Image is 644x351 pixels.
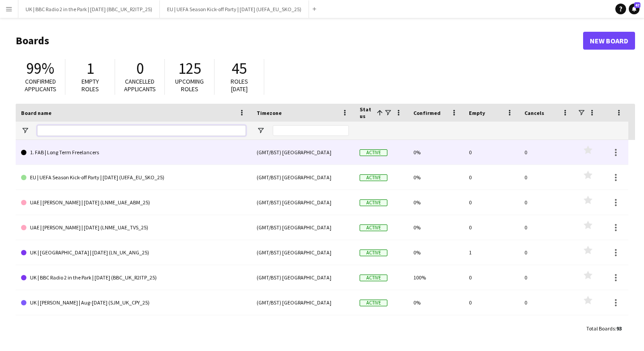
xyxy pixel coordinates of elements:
[251,290,354,315] div: (GMT/BST) [GEOGRAPHIC_DATA]
[257,110,282,116] span: Timezone
[464,290,519,315] div: 0
[251,190,354,215] div: (GMT/BST) [GEOGRAPHIC_DATA]
[273,125,349,136] input: Timezone Filter Input
[175,77,204,93] span: Upcoming roles
[37,125,246,136] input: Board name Filter Input
[82,77,99,93] span: Empty roles
[26,59,54,78] span: 99%
[16,34,583,47] h1: Boards
[408,315,464,340] div: 0%
[408,290,464,315] div: 0%
[160,0,309,18] button: EU | UEFA Season Kick-off Party | [DATE] (UEFA_EU_SKO_25)
[21,215,246,240] a: UAE | [PERSON_NAME] | [DATE] (LNME_UAE_TVS_25)
[86,59,94,78] span: 1
[634,2,640,8] span: 47
[464,240,519,265] div: 1
[408,215,464,240] div: 0%
[616,325,622,332] span: 93
[360,174,387,181] span: Active
[464,265,519,290] div: 0
[178,59,201,78] span: 125
[464,165,519,190] div: 0
[413,110,441,116] span: Confirmed
[21,265,246,290] a: UK | BBC Radio 2 in the Park | [DATE] (BBC_UK_R2ITP_25)
[464,215,519,240] div: 0
[21,315,246,340] a: UK | Come Together | [DATE] (TEG_UK_CTG_25)
[586,325,615,332] span: Total Boards
[232,59,247,78] span: 45
[251,215,354,240] div: (GMT/BST) [GEOGRAPHIC_DATA]
[21,127,29,135] button: Open Filter Menu
[519,165,575,190] div: 0
[586,320,622,337] div: :
[124,77,156,93] span: Cancelled applicants
[408,190,464,215] div: 0%
[360,224,387,231] span: Active
[231,77,248,93] span: Roles [DATE]
[519,290,575,315] div: 0
[408,265,464,290] div: 100%
[251,315,354,340] div: (GMT/BST) [GEOGRAPHIC_DATA]
[408,240,464,265] div: 0%
[251,265,354,290] div: (GMT/BST) [GEOGRAPHIC_DATA]
[360,300,387,306] span: Active
[469,110,485,116] span: Empty
[583,32,635,50] a: New Board
[629,4,640,14] a: 47
[464,140,519,165] div: 0
[21,240,246,265] a: UK | [GEOGRAPHIC_DATA] | [DATE] (LN_UK_ANG_25)
[360,250,387,256] span: Active
[21,290,246,315] a: UK | [PERSON_NAME] | Aug-[DATE] (SJM_UK_CPY_25)
[519,215,575,240] div: 0
[251,165,354,190] div: (GMT/BST) [GEOGRAPHIC_DATA]
[464,315,519,340] div: 0
[524,110,544,116] span: Cancels
[464,190,519,215] div: 0
[136,59,144,78] span: 0
[519,315,575,340] div: 0
[251,140,354,165] div: (GMT/BST) [GEOGRAPHIC_DATA]
[360,149,387,156] span: Active
[519,265,575,290] div: 0
[251,240,354,265] div: (GMT/BST) [GEOGRAPHIC_DATA]
[360,106,373,119] span: Status
[519,240,575,265] div: 0
[519,190,575,215] div: 0
[408,165,464,190] div: 0%
[519,140,575,165] div: 0
[21,140,246,165] a: 1. FAB | Long Term Freelancers
[360,199,387,206] span: Active
[257,127,265,135] button: Open Filter Menu
[21,165,246,190] a: EU | UEFA Season Kick-off Party | [DATE] (UEFA_EU_SKO_25)
[25,77,56,93] span: Confirmed applicants
[360,275,387,281] span: Active
[408,140,464,165] div: 0%
[18,0,160,18] button: UK | BBC Radio 2 in the Park | [DATE] (BBC_UK_R2ITP_25)
[21,190,246,215] a: UAE | [PERSON_NAME] | [DATE] (LNME_UAE_ABM_25)
[21,110,52,116] span: Board name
